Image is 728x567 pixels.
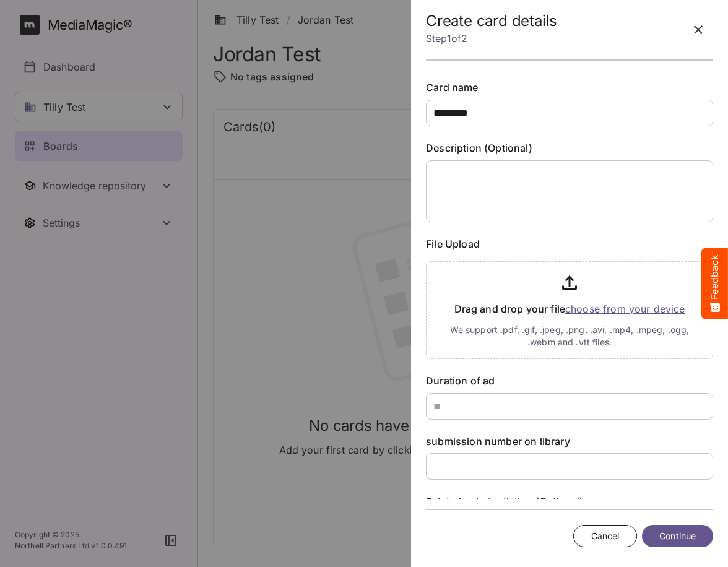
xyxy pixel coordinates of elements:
[573,525,638,548] button: Cancel
[426,435,713,449] label: submission number on library
[426,495,713,509] label: Related substantiation (Optional)
[701,248,728,319] button: Feedback
[426,80,713,95] label: Card name
[426,141,713,155] label: Description (Optional)
[426,237,713,251] label: File Upload
[642,525,713,548] button: Continue
[591,529,620,544] span: Cancel
[426,12,557,30] h2: Create card details
[426,30,557,47] p: Step 1 of 2
[659,529,696,544] span: Continue
[426,374,713,388] label: Duration of ad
